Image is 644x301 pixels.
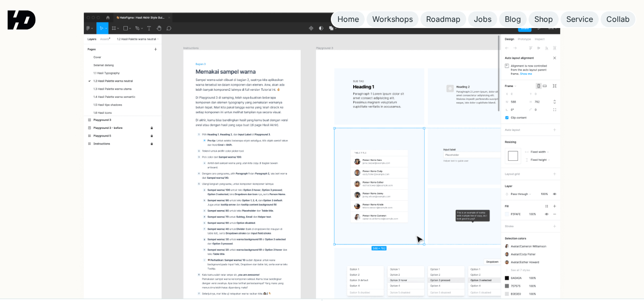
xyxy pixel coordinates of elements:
div: Roadmap [426,14,460,24]
div: Service [566,14,593,24]
a: Home [332,11,365,27]
div: Jobs [474,14,491,24]
a: Jobs [468,11,497,27]
a: Shop [529,11,559,27]
div: Shop [534,14,553,24]
a: Service [561,11,599,27]
div: Blog [505,14,521,24]
a: Workshops [367,11,419,27]
a: Collab [601,11,635,27]
div: Collab [606,14,630,24]
a: Roadmap [420,11,466,27]
div: Home [337,14,359,24]
div: Workshops [372,14,413,24]
a: Blog [499,11,527,27]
